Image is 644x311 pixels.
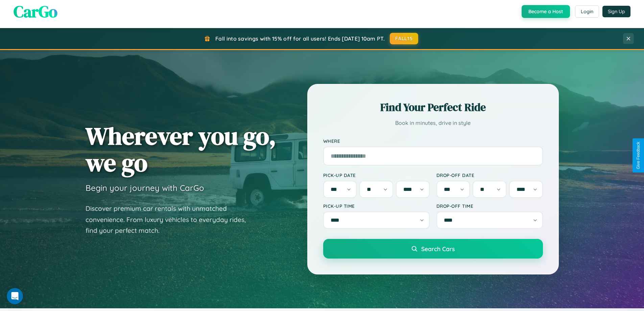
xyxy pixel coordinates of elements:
span: Search Cars [421,245,455,252]
button: Sign Up [602,6,630,17]
span: Fall into savings with 15% off for all users! Ends [DATE] 10am PT. [215,35,385,42]
button: Search Cars [323,239,543,259]
label: Drop-off Time [436,203,543,209]
label: Where [323,138,543,144]
button: Become a Host [522,5,570,18]
label: Pick-up Time [323,203,430,209]
span: CarGo [14,0,57,23]
h1: Wherever you go, we go [86,123,276,176]
label: Drop-off Date [436,172,543,178]
iframe: Intercom live chat [7,288,23,304]
h2: Find Your Perfect Ride [323,100,543,115]
p: Discover premium car rentals with unmatched convenience. From luxury vehicles to everyday rides, ... [86,203,255,236]
div: Give Feedback [636,142,641,169]
button: FALL15 [390,33,418,44]
label: Pick-up Date [323,172,430,178]
button: Login [575,5,599,18]
h3: Begin your journey with CarGo [86,183,204,193]
p: Book in minutes, drive in style [323,118,543,128]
